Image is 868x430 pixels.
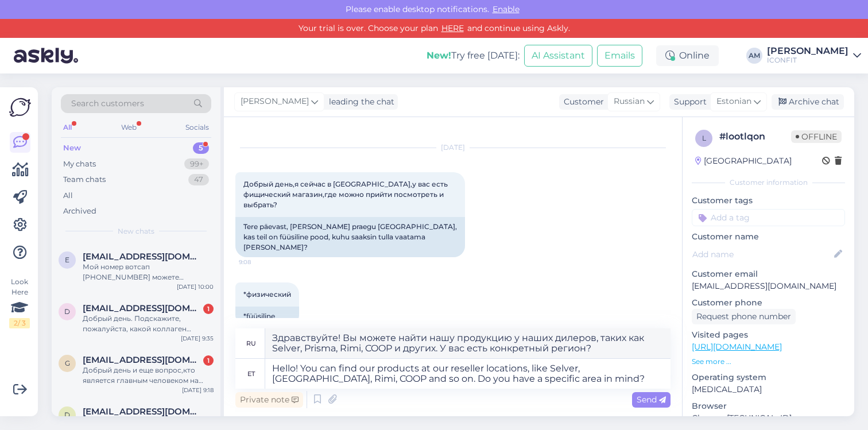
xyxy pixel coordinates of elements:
div: AM [746,48,762,64]
div: Request phone number [692,309,796,324]
div: [PERSON_NAME] [767,47,848,56]
div: Добрый день. Подскажите, пожалуйста, какой коллаген морской, так как я не пью животного происхожд... [83,313,214,334]
span: d [64,410,70,419]
span: *физический [243,290,291,299]
p: Customer phone [692,297,845,309]
div: Look Here [9,277,30,328]
div: [GEOGRAPHIC_DATA] [695,155,792,167]
div: Socials [183,120,211,135]
p: See more ... [692,357,845,367]
input: Add name [692,248,832,261]
div: Try free [DATE]: [427,49,520,63]
div: [DATE] 10:00 [177,282,214,291]
img: Askly Logo [9,96,31,118]
div: Online [656,45,719,66]
div: All [63,190,73,202]
textarea: Здравствуйте! Вы можете найти нашу продукцию у наших дилеров, таких как Selver, Prisma, Rimi, COO... [265,328,671,358]
div: Team chats [63,174,106,185]
p: Operating system [692,371,845,383]
div: All [61,120,74,135]
b: New! [427,50,451,61]
span: Добрый день,я сейчас в [GEOGRAPHIC_DATA],у вас есть фищический магазин,где можно прийти посмотрет... [243,180,449,209]
div: *füüsiline [235,307,299,326]
input: Add a tag [692,209,845,226]
p: [EMAIL_ADDRESS][DOMAIN_NAME] [692,280,845,292]
span: Search customers [71,98,144,110]
span: dimirovaoksana@gmail.com [83,303,202,313]
div: [DATE] 9:35 [181,334,214,343]
p: Chrome [TECHNICAL_ID] [692,412,845,424]
div: 1 [203,304,214,314]
div: ICONFIT [767,56,848,65]
span: d [64,307,70,316]
span: Estonian [716,95,751,108]
span: Russian [614,95,645,108]
div: Мой номер вотсап [PHONE_NUMBER] можете написать [83,262,214,282]
span: demcenkok@gmail.com [83,406,202,417]
p: Browser [692,400,845,412]
span: g [65,359,70,367]
div: 5 [193,142,209,154]
p: Customer name [692,231,845,243]
span: Offline [791,130,842,143]
span: [PERSON_NAME] [241,95,309,108]
div: 47 [188,174,209,185]
div: New [63,142,81,154]
p: Visited pages [692,329,845,341]
div: [DATE] [235,142,671,153]
div: 2 / 3 [9,318,30,328]
div: # lootlqon [719,130,791,144]
a: [URL][DOMAIN_NAME] [692,342,782,352]
div: 1 [203,355,214,366]
span: e [65,255,69,264]
textarea: Hello! You can find our products at our reseller locations, like Selver, [GEOGRAPHIC_DATA], Rimi,... [265,359,671,389]
div: Archived [63,206,96,217]
span: New chats [118,226,154,237]
p: Customer tags [692,195,845,207]
div: Customer [559,96,604,108]
div: Добрый день и еще вопрос,кто является главным человеком на вашей фирме? Так как [PERSON_NAME] сов... [83,365,214,386]
span: l [702,134,706,142]
button: Emails [597,45,642,67]
div: Archive chat [772,94,844,110]
button: AI Assistant [524,45,592,67]
a: HERE [438,23,467,33]
div: Customer information [692,177,845,188]
span: Enable [489,4,523,14]
div: Support [669,96,707,108]
div: Web [119,120,139,135]
div: et [247,364,255,383]
span: 9:08 [239,258,282,266]
span: elorah@bk.ru [83,251,202,262]
span: Send [637,394,666,405]
p: [MEDICAL_DATA] [692,383,845,396]
p: Customer email [692,268,845,280]
div: 99+ [184,158,209,170]
div: Tere päevast, [PERSON_NAME] praegu [GEOGRAPHIC_DATA], kas teil on füüsiline pood, kuhu saaksin tu... [235,217,465,257]
div: My chats [63,158,96,170]
span: gladun2016@ukr.net [83,355,202,365]
a: [PERSON_NAME]ICONFIT [767,47,861,65]
div: Private note [235,392,303,408]
div: ru [246,334,256,353]
div: leading the chat [324,96,394,108]
div: [DATE] 9:18 [182,386,214,394]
